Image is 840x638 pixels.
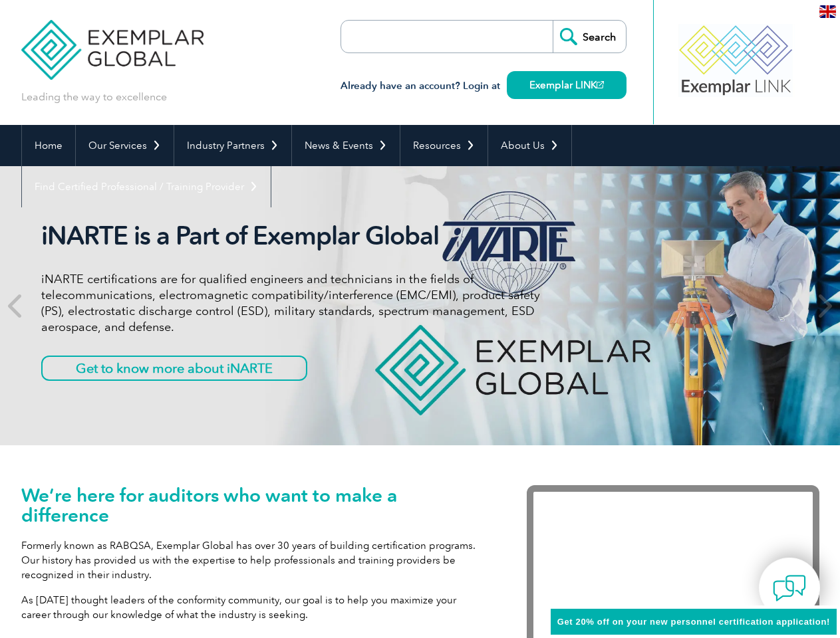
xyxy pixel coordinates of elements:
h3: Already have an account? Login at [341,78,627,94]
input: Search [553,21,626,53]
img: contact-chat.png [773,572,806,605]
a: Find Certified Professional / Training Provider [22,166,271,207]
p: As [DATE] thought leaders of the conformity community, our goal is to help you maximize your care... [21,593,487,622]
a: Resources [400,125,488,166]
a: About Us [488,125,571,166]
p: Leading the way to excellence [21,90,167,104]
a: Exemplar LINK [507,71,627,99]
h2: iNARTE is a Part of Exemplar Global [41,221,540,251]
a: Industry Partners [174,125,291,166]
a: Get to know more about iNARTE [41,356,307,381]
a: News & Events [292,125,400,166]
p: iNARTE certifications are for qualified engineers and technicians in the fields of telecommunicat... [41,271,540,335]
span: Get 20% off on your new personnel certification application! [557,617,830,627]
img: en [819,5,836,18]
p: Formerly known as RABQSA, Exemplar Global has over 30 years of building certification programs. O... [21,538,487,582]
img: open_square.png [597,81,604,88]
a: Our Services [76,125,174,166]
a: Home [22,125,75,166]
h1: We’re here for auditors who want to make a difference [21,485,487,525]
